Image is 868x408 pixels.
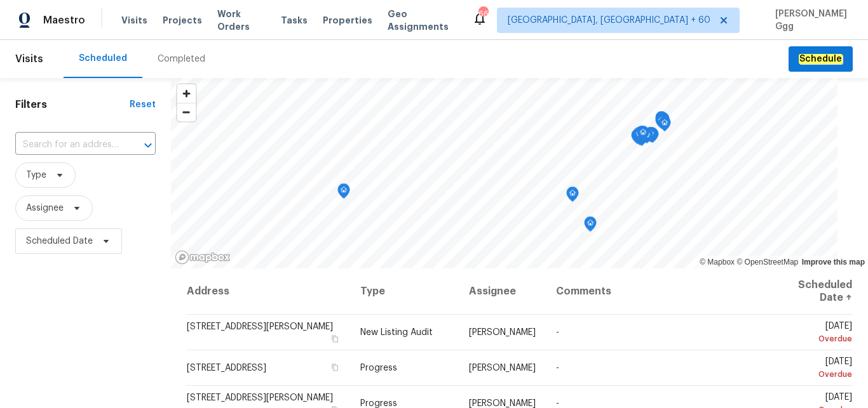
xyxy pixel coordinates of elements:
[770,8,849,33] span: [PERSON_NAME] Ggg
[631,129,644,148] div: Map marker
[546,268,768,315] th: Comments
[635,126,648,145] div: Map marker
[637,126,649,145] div: Map marker
[469,328,536,337] span: [PERSON_NAME]
[789,46,853,72] button: Schedule
[329,362,340,373] button: Copy Address
[217,8,266,33] span: Work Orders
[121,14,147,27] span: Visits
[15,45,43,73] span: Visits
[186,268,351,315] th: Address
[655,114,668,133] div: Map marker
[360,399,397,408] span: Progress
[329,333,340,345] button: Copy Address
[469,364,536,372] span: [PERSON_NAME]
[778,322,852,345] span: [DATE]
[556,328,559,337] span: -
[768,268,853,315] th: Scheduled Date ↑
[566,187,579,206] div: Map marker
[655,111,668,131] div: Map marker
[658,116,671,136] div: Map marker
[508,14,710,27] span: [GEOGRAPHIC_DATA], [GEOGRAPHIC_DATA] + 60
[15,98,130,111] h1: Filters
[478,8,487,20] div: 667
[158,53,205,65] div: Completed
[26,202,64,214] span: Assignee
[171,78,837,268] canvas: Map
[187,364,266,372] span: [STREET_ADDRESS]
[177,103,196,121] span: Zoom out
[657,112,670,132] div: Map marker
[350,268,459,315] th: Type
[644,127,657,147] div: Map marker
[360,328,433,337] span: New Listing Audit
[175,250,231,265] a: Mapbox homepage
[177,84,196,103] button: Zoom in
[656,112,669,132] div: Map marker
[360,364,397,372] span: Progress
[281,16,308,25] span: Tasks
[646,128,659,147] div: Map marker
[139,136,157,154] button: Open
[15,135,120,155] input: Search for an address...
[645,127,658,147] div: Map marker
[163,14,202,27] span: Projects
[337,183,350,203] div: Map marker
[584,216,597,236] div: Map marker
[43,14,85,27] span: Maestro
[633,127,646,147] div: Map marker
[736,258,798,267] a: OpenStreetMap
[26,235,93,247] span: Scheduled Date
[700,258,735,267] a: Mapbox
[799,54,843,64] em: Schedule
[79,52,127,65] div: Scheduled
[187,393,333,402] span: [STREET_ADDRESS][PERSON_NAME]
[459,268,546,315] th: Assignee
[778,368,852,381] div: Overdue
[556,364,559,372] span: -
[778,332,852,345] div: Overdue
[187,322,333,331] span: [STREET_ADDRESS][PERSON_NAME]
[641,128,653,148] div: Map marker
[778,357,852,381] span: [DATE]
[388,8,457,33] span: Geo Assignments
[469,399,536,408] span: [PERSON_NAME]
[26,169,46,181] span: Type
[130,98,156,111] div: Reset
[802,258,865,267] a: Improve this map
[323,14,372,27] span: Properties
[177,103,196,121] button: Zoom out
[556,399,559,408] span: -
